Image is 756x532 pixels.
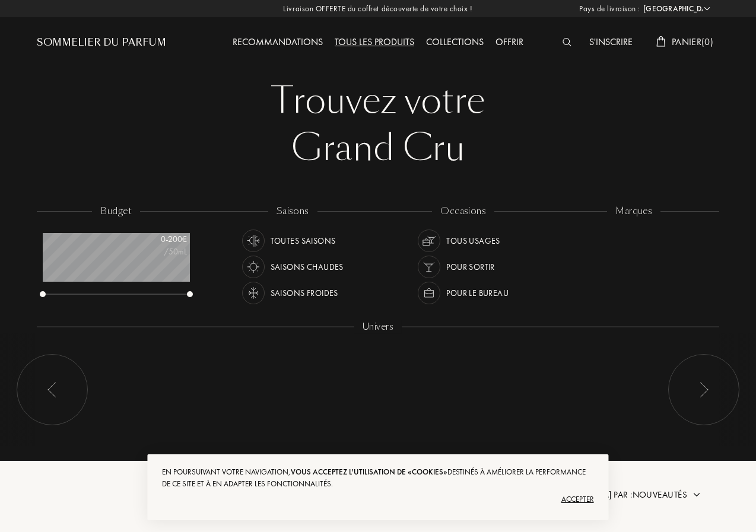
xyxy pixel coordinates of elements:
[245,259,262,275] img: usage_season_hot_white.svg
[46,125,710,172] div: Grand Cru
[329,36,420,48] a: Tous les produits
[268,205,317,218] div: saisons
[329,35,420,50] div: Tous les produits
[128,233,187,246] div: 0 - 200 €
[421,232,437,249] img: usage_occasion_all_white.svg
[245,232,262,249] img: usage_season_average_white.svg
[563,38,571,46] img: search_icn_white.svg
[37,36,166,50] a: Sommelier du Parfum
[490,36,529,48] a: Offrir
[607,205,660,218] div: marques
[583,35,639,50] div: S'inscrire
[162,466,593,490] div: En poursuivant votre navigation, destinés à améliorer la performance de ce site et à en adapter l...
[420,35,490,50] div: Collections
[245,285,262,301] img: usage_season_cold_white.svg
[128,246,187,258] div: /50mL
[291,467,447,477] span: vous acceptez l'utilisation de «cookies»
[420,36,490,48] a: Collections
[271,282,338,304] div: Saisons froides
[446,230,500,252] div: Tous usages
[656,36,666,47] img: cart_white.svg
[227,36,329,48] a: Recommandations
[271,230,336,252] div: Toutes saisons
[446,282,509,304] div: Pour le bureau
[162,490,593,509] div: Accepter
[421,259,437,275] img: usage_occasion_party_white.svg
[446,256,495,278] div: Pour sortir
[354,320,402,334] div: Univers
[271,256,344,278] div: Saisons chaudes
[583,36,639,48] a: S'inscrire
[46,77,710,125] div: Trouvez votre
[699,382,709,397] img: arr_left.svg
[672,36,713,48] span: Panier ( 0 )
[92,205,140,218] div: budget
[432,205,494,218] div: occasions
[579,3,640,15] span: Pays de livraison :
[490,35,529,50] div: Offrir
[47,382,57,397] img: arr_left.svg
[692,490,701,499] img: arrow.png
[421,285,437,301] img: usage_occasion_work_white.svg
[227,35,329,50] div: Recommandations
